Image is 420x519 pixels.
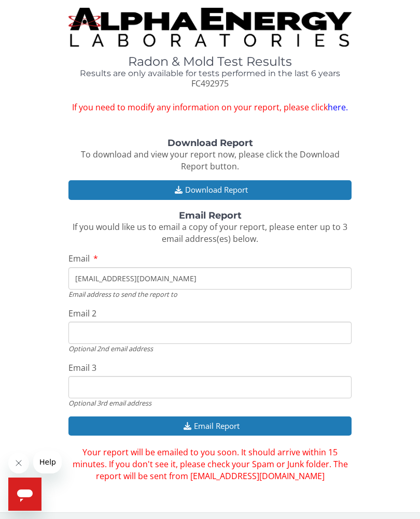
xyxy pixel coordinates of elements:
[68,55,352,68] h1: Radon & Mold Test Results
[68,253,90,264] span: Email
[68,8,352,47] img: TightCrop.jpg
[33,451,62,473] iframe: Message from company
[68,69,352,78] h4: Results are only available for tests performed in the last 6 years
[328,102,348,113] a: here.
[8,453,29,473] iframe: Close message
[68,398,352,408] div: Optional 3rd email address
[68,344,352,353] div: Optional 2nd email address
[68,362,96,373] span: Email 3
[167,137,253,149] strong: Download Report
[68,290,352,299] div: Email address to send the report to
[73,446,348,482] span: Your report will be emailed to you soon. It should arrive within 15 minutes. If you don't see it,...
[68,102,352,113] span: If you need to modify any information on your report, please click
[179,210,242,221] strong: Email Report
[68,180,352,199] button: Download Report
[73,221,347,244] span: If you would like us to email a copy of your report, please enter up to 3 email address(es) below.
[81,149,340,172] span: To download and view your report now, please click the Download Report button.
[68,308,96,319] span: Email 2
[68,416,352,436] button: Email Report
[191,78,229,89] span: FC492975
[8,478,41,511] iframe: Button to launch messaging window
